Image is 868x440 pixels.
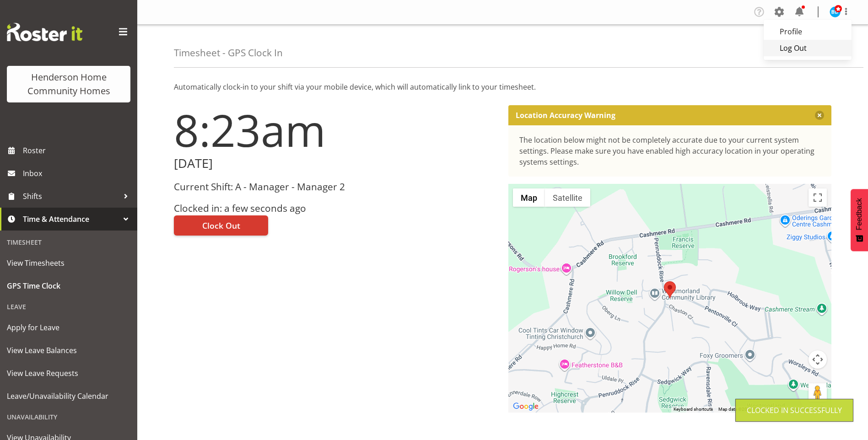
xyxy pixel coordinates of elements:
[809,188,827,207] button: Toggle fullscreen view
[2,362,135,385] a: View Leave Requests
[7,343,130,357] span: View Leave Balances
[2,297,135,316] div: Leave
[7,389,130,403] span: Leave/Unavailability Calendar
[2,408,135,426] div: Unavailability
[2,274,135,297] a: GPS Time Clock
[16,70,121,98] div: Henderson Home Community Homes
[511,401,541,413] img: Google
[516,111,615,120] p: Location Accuracy Warning
[809,383,827,402] button: Drag Pegman onto the map to open Street View
[718,407,768,412] span: Map data ©2025 Google
[23,212,119,226] span: Time & Attendance
[23,166,133,180] span: Inbox
[174,48,283,58] h4: Timesheet - GPS Clock In
[511,401,541,413] a: Open this area in Google Maps (opens a new window)
[174,203,497,214] h3: Clocked in: a few seconds ago
[747,405,842,416] div: Clocked in Successfully
[7,279,130,293] span: GPS Time Clock
[174,105,497,155] h1: 8:23am
[174,81,831,92] p: Automatically clock-in to your shift via your mobile device, which will automatically link to you...
[513,188,545,207] button: Show street map
[2,316,135,339] a: Apply for Leave
[2,385,135,408] a: Leave/Unavailability Calendar
[7,321,130,334] span: Apply for Leave
[764,40,852,56] a: Log Out
[23,189,119,203] span: Shifts
[174,182,497,192] h3: Current Shift: A - Manager - Manager 2
[855,198,863,230] span: Feedback
[174,215,268,236] button: Clock Out
[23,144,133,157] span: Roster
[2,252,135,274] a: View Timesheets
[174,156,497,171] h2: [DATE]
[809,350,827,369] button: Map camera controls
[519,134,821,167] div: The location below might not be completely accurate due to your current system settings. Please m...
[2,233,135,252] div: Timesheet
[815,111,824,120] button: Close message
[830,6,841,17] img: barbara-dunlop8515.jpg
[202,220,240,231] span: Clock Out
[545,188,590,207] button: Show satellite imagery
[2,339,135,362] a: View Leave Balances
[674,406,713,413] button: Keyboard shortcuts
[7,256,130,270] span: View Timesheets
[851,189,868,251] button: Feedback - Show survey
[764,23,852,40] a: Profile
[7,23,82,41] img: Rosterit website logo
[7,366,130,380] span: View Leave Requests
